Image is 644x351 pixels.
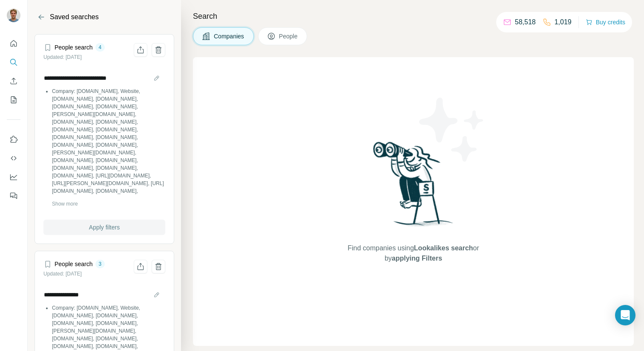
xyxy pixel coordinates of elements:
[7,169,20,185] button: Dashboard
[7,132,20,147] button: Use Surfe on LinkedIn
[95,44,105,51] div: 4
[7,55,20,70] button: Search
[414,91,490,168] img: Surfe Illustration - Stars
[7,9,20,22] img: Avatar
[7,36,20,51] button: Quick start
[392,255,442,262] span: applying Filters
[43,220,165,235] button: Apply filters
[43,54,82,60] small: Updated: [DATE]
[345,243,481,264] span: Find companies using or by
[152,260,165,273] button: Delete saved search
[52,200,78,208] button: Show more
[7,188,20,203] button: Feedback
[34,10,48,24] button: Back
[43,72,165,84] input: Search name
[515,17,536,27] p: 58,518
[615,305,635,325] div: Open Intercom Messenger
[7,151,20,166] button: Use Surfe API
[52,87,165,302] li: Company: [DOMAIN_NAME], Website, [DOMAIN_NAME], [DOMAIN_NAME], [DOMAIN_NAME], [DOMAIN_NAME], [PER...
[193,10,634,22] h4: Search
[414,244,473,252] span: Lookalikes search
[55,260,93,268] h4: People search
[7,73,20,89] button: Enrich CSV
[214,32,245,41] span: Companies
[369,139,458,235] img: Surfe Illustration - Woman searching with binoculars
[89,223,120,232] span: Apply filters
[152,43,165,57] button: Delete saved search
[555,17,572,27] p: 1,019
[50,12,99,22] h2: Saved searches
[7,92,20,107] button: My lists
[134,260,147,273] button: Share filters
[95,260,105,268] div: 3
[134,43,147,57] button: Share filters
[43,289,165,301] input: Search name
[43,271,82,277] small: Updated: [DATE]
[586,16,625,28] button: Buy credits
[279,32,299,41] span: People
[55,43,93,52] h4: People search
